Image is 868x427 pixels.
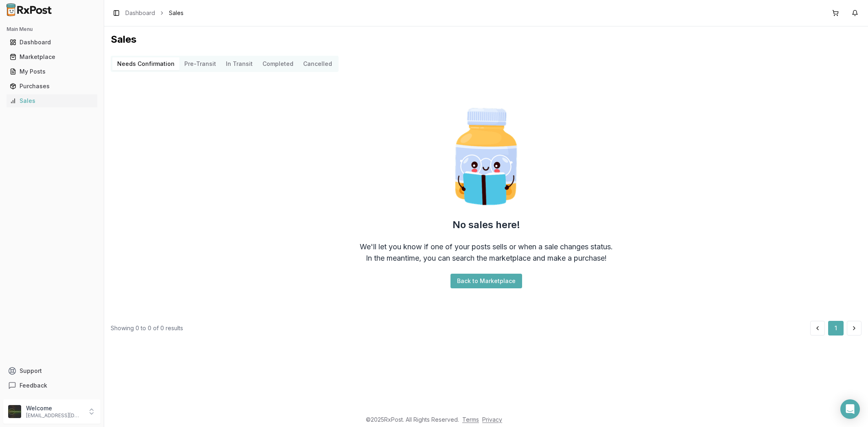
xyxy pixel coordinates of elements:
[169,9,184,17] span: Sales
[111,33,861,46] h1: Sales
[828,321,844,335] button: 1
[20,381,47,390] span: Feedback
[366,253,607,264] div: In the meantime, you can search the marketplace and make a purchase!
[3,364,101,378] button: Support
[3,378,101,393] button: Feedback
[112,57,179,70] button: Needs Confirmation
[7,26,97,33] h2: Main Menu
[7,79,97,94] a: Purchases
[10,68,94,76] div: My Posts
[10,82,94,90] div: Purchases
[26,404,83,412] p: Welcome
[7,94,97,108] a: Sales
[298,57,337,70] button: Cancelled
[10,97,94,105] div: Sales
[482,416,502,423] a: Privacy
[26,412,83,419] p: [EMAIL_ADDRESS][DOMAIN_NAME]
[3,3,55,16] img: RxPost Logo
[125,9,184,17] nav: breadcrumb
[453,218,520,231] h2: No sales here!
[450,274,522,288] button: Back to Marketplace
[3,65,101,78] button: My Posts
[221,57,258,70] button: In Transit
[111,324,183,332] div: Showing 0 to 0 of 0 results
[3,50,101,63] button: Marketplace
[10,38,94,46] div: Dashboard
[7,50,97,64] a: Marketplace
[434,105,538,209] img: Smart Pill Bottle
[360,241,613,253] div: We'll let you know if one of your posts sells or when a sale changes status.
[7,64,97,79] a: My Posts
[3,80,101,93] button: Purchases
[125,9,155,17] a: Dashboard
[7,35,97,50] a: Dashboard
[462,416,479,423] a: Terms
[3,36,101,49] button: Dashboard
[258,57,298,70] button: Completed
[10,53,94,61] div: Marketplace
[840,399,860,419] div: Open Intercom Messenger
[8,405,21,418] img: User avatar
[3,94,101,107] button: Sales
[179,57,221,70] button: Pre-Transit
